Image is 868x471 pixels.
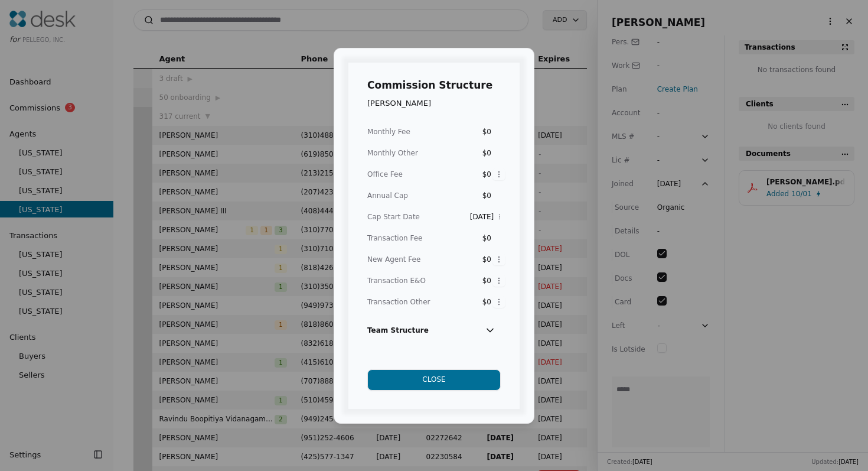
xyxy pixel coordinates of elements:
div: $0 [470,147,491,159]
div: Transaction E&O [367,275,464,287]
div: $0 [470,254,491,265]
div: New Agent Fee [367,254,464,265]
div: $0 [470,275,491,287]
div: [DATE] [468,211,494,223]
div: Office Fee [367,168,464,180]
div: Transaction Other [367,296,464,308]
button: Close [367,369,501,391]
div: $0 [470,190,491,202]
div: Monthly Other [367,147,464,159]
div: Team Structure [367,320,501,346]
h1: Commission Structure [367,77,492,93]
div: Transaction Fee [367,232,464,244]
div: $0 [470,126,491,138]
div: [PERSON_NAME] [367,97,431,109]
div: $0 [470,232,491,244]
div: Monthly Fee [367,126,464,138]
div: Cap Start Date [367,211,464,223]
div: $0 [470,168,491,180]
div: Annual Cap [367,190,464,202]
div: $0 [470,296,491,308]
